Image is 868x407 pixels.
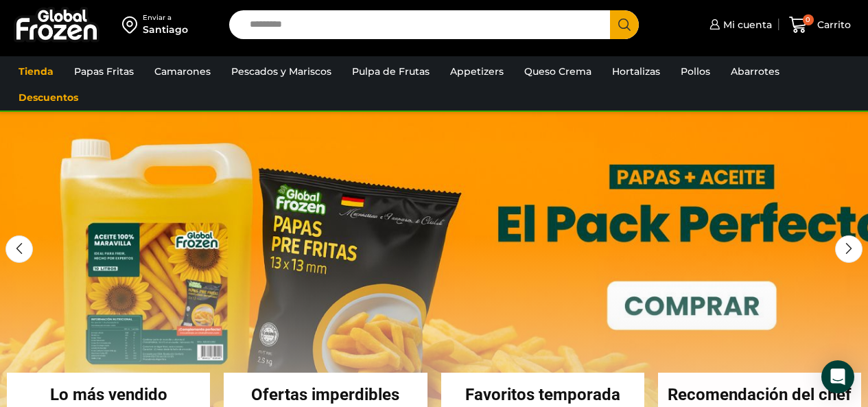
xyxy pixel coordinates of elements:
[605,58,667,84] a: Hortalizas
[610,10,639,39] button: Search button
[12,84,85,111] a: Descuentos
[724,58,786,84] a: Abarrotes
[67,58,141,84] a: Papas Fritas
[122,13,143,36] img: address-field-icon.svg
[441,386,644,403] h2: Favoritos temporada
[5,235,33,263] div: Previous slide
[12,58,60,84] a: Tienda
[345,58,436,84] a: Pulpa de Frutas
[658,386,861,403] h2: Recomendación del chef
[143,23,188,36] div: Santiago
[443,58,511,84] a: Appetizers
[143,13,188,23] div: Enviar a
[821,360,854,393] div: Open Intercom Messenger
[803,14,814,25] span: 0
[706,11,772,38] a: Mi cuenta
[786,9,854,41] a: 0 Carrito
[224,386,427,403] h2: Ofertas imperdibles
[720,18,772,32] span: Mi cuenta
[517,58,598,84] a: Queso Crema
[148,58,218,84] a: Camarones
[674,58,717,84] a: Pollos
[224,58,338,84] a: Pescados y Mariscos
[814,18,851,32] span: Carrito
[7,386,210,403] h2: Lo más vendido
[835,235,863,263] div: Next slide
